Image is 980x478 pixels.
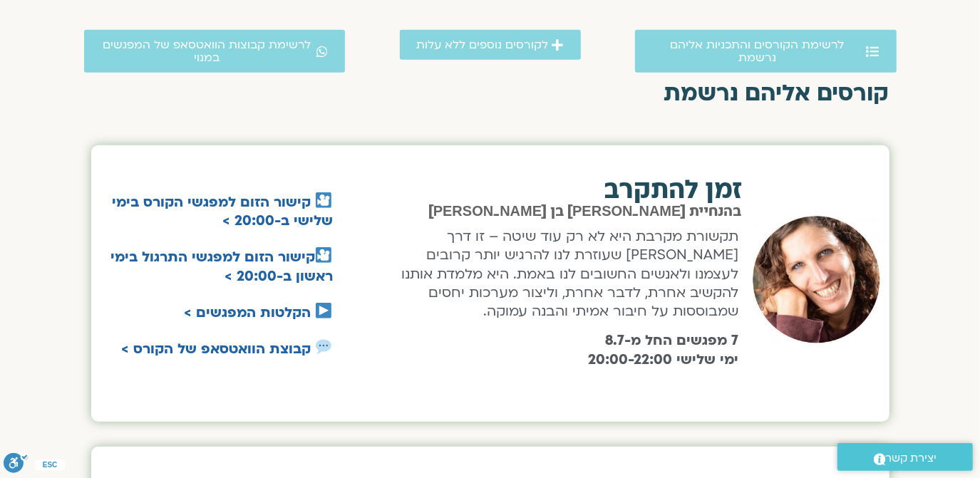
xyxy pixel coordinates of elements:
img: שאנייה [748,212,884,347]
span: לקורסים נוספים ללא עלות [417,38,549,51]
a: קבוצת הוואטסאפ של הקורס > [121,340,311,358]
h2: קורסים אליהם נרשמת [91,80,889,106]
img: 💬 [316,339,331,355]
span: לרשימת הקורסים והתכניות אליהם נרשמת [652,38,863,64]
a: יצירת קשר [837,443,973,471]
span: יצירת קשר [886,449,937,468]
a: הקלטות המפגשים > [184,303,311,322]
span: בהנחיית [PERSON_NAME] בן [PERSON_NAME] [428,204,742,219]
img: 🎦 [316,247,331,263]
a: קישור הזום למפגשי התרגול בימי ראשון ב-20:00 > [110,248,333,285]
b: 7 מפגשים החל מ-8.7 ימי שלישי 20:00-22:00 [588,331,738,368]
img: 🎦 [316,192,331,208]
a: לקורסים נוספים ללא עלות [400,30,581,60]
img: ▶️ [316,303,331,318]
a: לרשימת קבוצות הוואטסאפ של המפגשים במנוי [84,30,346,73]
p: תקשורת מקרבת היא לא רק עוד שיטה – זו דרך [PERSON_NAME] שעוזרת לנו להרגיש יותר קרובים לעצמנו ולאנש... [388,227,739,321]
a: קישור הזום למפגשי הקורס בימי שלישי ב-20:00 > [112,193,333,230]
a: לרשימת הקורסים והתכניות אליהם נרשמת [635,30,897,73]
span: לרשימת קבוצות הוואטסאפ של המפגשים במנוי [101,38,314,64]
h2: זמן להתקרב [383,177,743,203]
